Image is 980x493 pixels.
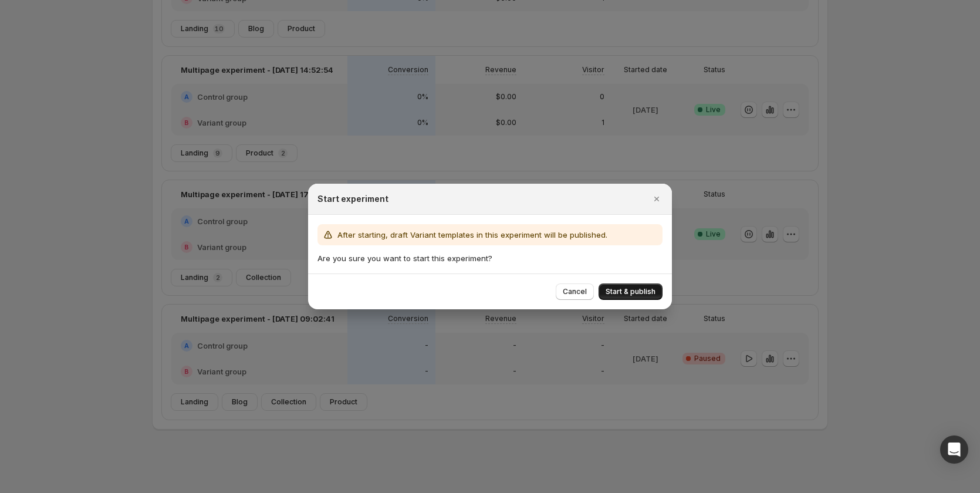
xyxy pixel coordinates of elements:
[556,283,594,300] button: Cancel
[317,193,388,205] h2: Start experiment
[606,287,655,296] span: Start & publish
[599,283,663,300] button: Start & publish
[337,229,607,241] p: After starting, draft Variant templates in this experiment will be published.
[940,435,968,464] div: Open Intercom Messenger
[648,191,665,207] button: Close
[563,287,587,296] span: Cancel
[317,252,663,264] p: Are you sure you want to start this experiment?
